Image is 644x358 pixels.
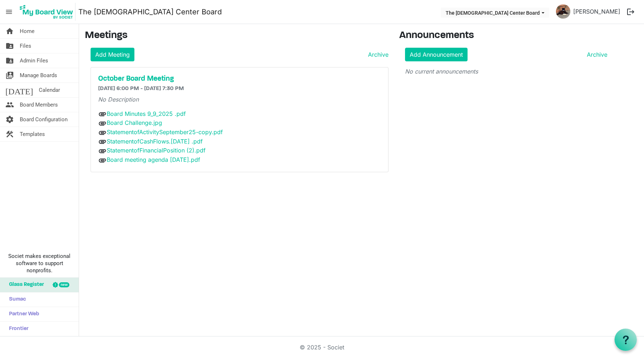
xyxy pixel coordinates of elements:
[91,48,134,61] a: Add Meeting
[98,75,381,83] a: October Board Meeting
[39,83,60,97] span: Calendar
[98,128,107,137] span: attachment
[98,119,107,128] span: attachment
[20,39,31,53] span: Files
[399,30,613,42] h3: Announcements
[107,138,203,145] a: StatementofCashFlows.[DATE] .pdf
[18,3,78,21] a: My Board View Logo
[5,112,14,127] span: settings
[98,137,107,146] span: attachment
[5,68,14,83] span: switch_account
[59,282,69,287] div: new
[2,5,16,19] span: menu
[98,147,107,155] span: attachment
[20,24,34,38] span: Home
[20,53,48,68] span: Admin Files
[20,98,58,112] span: Board Members
[85,30,388,42] h3: Meetings
[98,95,381,104] p: No Description
[5,53,14,68] span: folder_shared
[5,292,26,307] span: Sumac
[5,39,14,53] span: folder_shared
[5,24,14,38] span: home
[5,127,14,141] span: construction
[5,307,39,321] span: Partner Web
[107,147,206,154] a: StatementofFinancialPosition (2).pdf
[20,68,57,83] span: Manage Boards
[20,112,68,127] span: Board Configuration
[107,156,200,163] a: Board meeting agenda [DATE].pdf
[405,48,468,61] a: Add Announcement
[300,344,344,351] a: © 2025 - Societ
[18,3,75,21] img: My Board View Logo
[5,98,14,112] span: people
[623,4,638,19] button: logout
[5,322,28,336] span: Frontier
[5,83,33,97] span: [DATE]
[5,278,44,292] span: Glass Register
[405,67,607,76] p: No current announcements
[556,4,570,19] img: el-DYUlb0S8XfxGYDI5b_ZL4IW-PUmsRY2FRSCZNfQdJJilJo0lfquUxSxtyWKX1rXzE2N0WMmIsrrdbiKZs5w_thumb.png
[98,110,107,118] span: attachment
[107,119,162,126] a: Board Challenge.jpg
[78,5,222,19] a: The [DEMOGRAPHIC_DATA] Center Board
[441,8,549,18] button: The LGBT Center Board dropdownbutton
[584,50,607,59] a: Archive
[365,50,388,59] a: Archive
[20,127,45,141] span: Templates
[107,128,223,136] a: StatementofActivitySeptember25-copy.pdf
[107,110,186,117] a: Board Minutes 9_9_2025 .pdf
[570,4,623,19] a: [PERSON_NAME]
[98,85,381,92] h6: [DATE] 6:00 PM - [DATE] 7:30 PM
[3,253,75,274] span: Societ makes exceptional software to support nonprofits.
[98,156,107,165] span: attachment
